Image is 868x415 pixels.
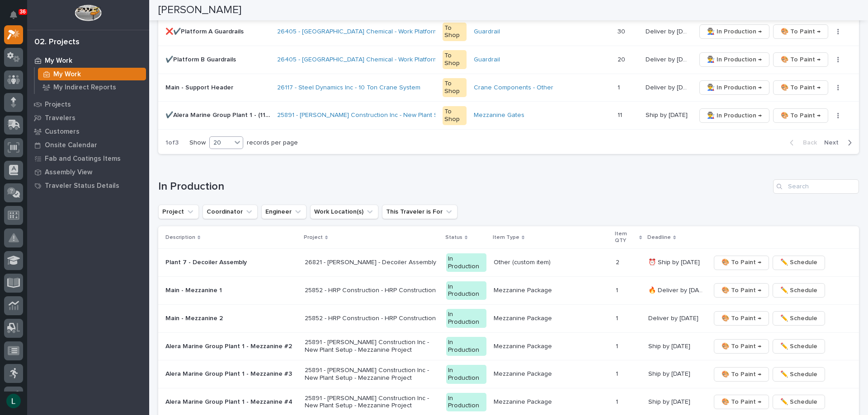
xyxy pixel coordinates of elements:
p: Deliver by 9/29/25 [646,26,691,36]
p: 25852 - HRP Construction - HRP Construction [305,287,439,294]
div: In Production [446,337,486,356]
button: ✏️ Schedule [773,367,825,382]
p: Projects [45,101,71,109]
img: Workspace Logo [75,5,101,21]
p: 25891 - [PERSON_NAME] Construction Inc - New Plant Setup - Mezzanine Project [305,339,439,354]
p: Alera Marine Group Plant 1 - Mezzanine #2 [165,343,297,350]
button: 👨‍🏭 In Production → [699,24,769,39]
span: 🎨 To Paint → [781,110,821,121]
p: Ship by [DATE] [646,110,689,119]
span: 🎨 To Paint → [722,257,761,268]
p: Travelers [45,114,75,122]
button: ✏️ Schedule [773,283,825,298]
span: ✏️ Schedule [780,285,817,296]
p: 1 [618,82,622,92]
p: Alera Marine Group Plant 1 - Mezzanine #3 [165,370,297,378]
p: Deliver by 9/29/25 [646,82,691,92]
div: In Production [446,309,486,328]
button: 🎨 To Paint → [714,339,769,354]
button: 🎨 To Paint → [714,256,769,270]
button: Work Location(s) [310,205,378,219]
p: 2 [616,257,621,266]
span: 🎨 To Paint → [781,82,821,93]
p: My Indirect Reports [53,84,116,92]
a: 26405 - [GEOGRAPHIC_DATA] Chemical - Work Platform [277,56,438,64]
span: 🎨 To Paint → [722,341,761,352]
button: ✏️ Schedule [773,256,825,270]
p: Deliver by [DATE] [648,313,700,322]
span: 👨‍🏭 In Production → [707,54,762,65]
h1: In Production [158,180,769,193]
tr: Main - Mezzanine 125852 - HRP Construction - HRP ConstructionIn ProductionMezzanine Package11 🔥 D... [158,276,859,304]
a: 25891 - [PERSON_NAME] Construction Inc - New Plant Setup - Mezzanine Project [277,112,510,119]
span: ✏️ Schedule [780,369,817,380]
p: Item QTY [615,229,637,246]
button: Engineer [261,205,307,219]
span: 🎨 To Paint → [722,313,761,324]
p: Mezzanine Package [494,398,609,406]
p: Ship by [DATE] [648,396,692,406]
a: 26405 - [GEOGRAPHIC_DATA] Chemical - Work Platform [277,28,438,36]
a: Assembly View [27,165,149,179]
tr: Alera Marine Group Plant 1 - Mezzanine #225891 - [PERSON_NAME] Construction Inc - New Plant Setup... [158,332,859,360]
a: Crane Components - Other [474,84,553,92]
button: ✏️ Schedule [773,395,825,409]
p: Traveler Status Details [45,182,119,190]
input: Search [773,179,859,194]
button: 👨‍🏭 In Production → [699,52,769,67]
button: 👨‍🏭 In Production → [699,108,769,123]
p: Deliver by 9/29/25 [646,54,691,64]
p: 1 of 3 [158,132,186,154]
a: 26117 - Steel Dynamics Inc - 10 Ton Crane System [277,84,420,92]
div: Notifications36 [11,11,23,25]
button: 🎨 To Paint → [714,283,769,298]
div: In Production [446,365,486,384]
p: Main - Mezzanine 1 [165,287,297,294]
p: 25891 - [PERSON_NAME] Construction Inc - New Plant Setup - Mezzanine Project [305,367,439,382]
div: To Shop [443,106,466,125]
div: To Shop [443,23,466,42]
a: My Work [35,68,149,80]
a: Travelers [27,111,149,125]
p: Mezzanine Package [494,287,609,294]
a: Customers [27,125,149,138]
p: 11 [618,110,624,119]
p: 20 [618,54,627,64]
a: Mezzanine Gates [474,112,524,119]
span: 👨‍🏭 In Production → [707,26,762,37]
span: 🎨 To Paint → [781,26,821,37]
p: Item Type [493,233,519,242]
tr: ❌✔️Platform A Guardrails❌✔️Platform A Guardrails 26405 - [GEOGRAPHIC_DATA] Chemical - Work Platfo... [158,18,859,46]
a: Projects [27,98,149,111]
tr: Plant 7 - Decoiler Assembly26821 - [PERSON_NAME] - Decoiler AssemblyIn ProductionOther (custom it... [158,249,859,277]
a: Traveler Status Details [27,179,149,192]
p: 🔥 Deliver by 9/15/25 [648,285,705,294]
a: Guardrail [474,56,500,64]
p: Mezzanine Package [494,315,609,322]
h2: [PERSON_NAME] [158,4,241,17]
button: 🎨 To Paint → [773,80,828,95]
span: ✏️ Schedule [780,257,817,268]
button: Next [821,139,859,147]
button: 🎨 To Paint → [714,311,769,326]
p: My Work [45,57,72,65]
p: Show [189,139,206,147]
p: ✔️Platform B Guardrails [165,54,238,64]
p: 1 [616,285,620,294]
p: ✔️Alera Marine Group Plant 1 - (11) 12' Manual Rolling Mezzanine Gates [165,110,272,119]
div: In Production [446,393,486,412]
a: My Indirect Reports [35,81,149,93]
button: Back [783,139,821,147]
p: Assembly View [45,168,92,177]
button: 🎨 To Paint → [773,108,828,123]
span: 🎨 To Paint → [781,54,821,65]
p: Main - Support Header [165,82,235,92]
span: ✏️ Schedule [780,313,817,324]
button: Notifications [4,5,23,24]
button: Project [158,205,199,219]
p: My Work [53,70,81,79]
p: Project [304,233,323,242]
p: 1 [616,396,620,406]
p: Description [165,233,195,242]
span: 🎨 To Paint → [722,396,761,407]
